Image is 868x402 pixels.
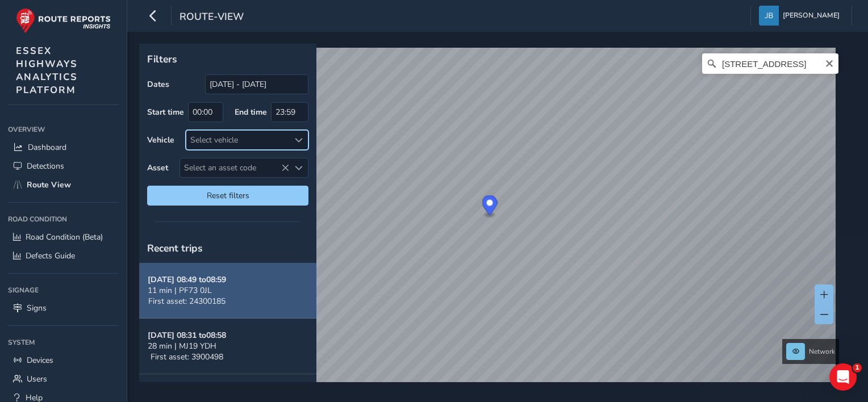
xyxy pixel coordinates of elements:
div: Signage [8,282,119,299]
span: Route View [27,179,71,190]
p: Filters [147,52,308,66]
a: Users [8,370,119,388]
span: 1 [853,363,862,372]
span: Road Condition (Beta) [26,232,103,242]
a: Signs [8,299,119,317]
span: Devices [27,355,53,366]
div: Map marker [482,195,498,219]
label: Dates [147,79,169,90]
iframe: Intercom live chat [829,363,857,391]
span: First asset: 24300185 [148,296,226,307]
button: [DATE] 08:49 to08:5911 min | PF73 0JLFirst asset: 24300185 [139,263,316,319]
a: Devices [8,351,119,370]
span: Detections [27,161,64,171]
a: Road Condition (Beta) [8,228,119,246]
label: Vehicle [147,135,174,145]
span: route-view [180,10,244,26]
span: 28 min | MJ19 YDH [148,341,216,351]
span: Defects Guide [26,250,75,261]
span: ESSEX HIGHWAYS ANALYTICS PLATFORM [16,44,78,97]
input: Search [702,53,838,74]
div: Select vehicle [186,131,289,149]
a: Defects Guide [8,246,119,265]
div: Overview [8,121,119,138]
span: Signs [27,303,47,313]
div: Select an asset code [289,158,308,177]
span: Users [27,374,47,384]
div: Road Condition [8,211,119,228]
strong: [DATE] 08:49 to 08:59 [148,274,226,285]
div: System [8,334,119,351]
span: Network [809,347,835,356]
strong: [DATE] 08:31 to 08:58 [148,330,226,341]
img: rr logo [16,8,111,33]
button: Clear [825,57,834,68]
img: diamond-layout [759,6,779,26]
a: Detections [8,157,119,175]
button: [DATE] 08:31 to08:5828 min | MJ19 YDHFirst asset: 3900498 [139,319,316,374]
span: Recent trips [147,241,203,255]
label: Start time [147,107,184,118]
span: [PERSON_NAME] [783,6,840,26]
span: Dashboard [28,142,66,153]
label: End time [235,107,267,118]
span: Select an asset code [180,158,289,177]
span: Reset filters [156,190,300,201]
span: First asset: 3900498 [151,351,223,362]
label: Asset [147,162,168,173]
span: 11 min | PF73 0JL [148,285,212,296]
a: Dashboard [8,138,119,157]
button: Reset filters [147,186,308,206]
canvas: Map [143,48,836,395]
a: Route View [8,175,119,194]
button: [PERSON_NAME] [759,6,844,26]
